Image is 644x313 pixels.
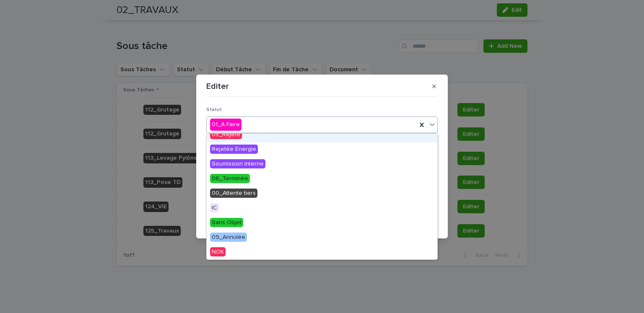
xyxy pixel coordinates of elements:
div: 06_Terminée [207,172,437,186]
p: Editer [206,81,229,91]
span: Statut [206,107,222,112]
span: IC [210,203,219,212]
span: 00_Attente tiers [210,189,257,198]
div: IC [207,201,437,216]
div: 00_Attente tiers [207,186,437,201]
span: Rejetée Energie [210,145,258,154]
span: Soumission Interne [210,159,265,168]
span: 05_Rejeté [210,130,242,139]
div: 01_A Faire [210,119,241,131]
div: Soumission Interne [207,157,437,172]
span: 06_Terminée [210,174,250,183]
div: 05_Rejeté [207,128,437,142]
span: 09_Annulée [210,233,247,242]
span: NOK [210,247,226,256]
div: Rejetée Energie [207,142,437,157]
span: Sans Objet [210,218,243,227]
div: NOK [207,245,437,260]
div: 09_Annulée [207,230,437,245]
div: Sans Objet [207,216,437,230]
